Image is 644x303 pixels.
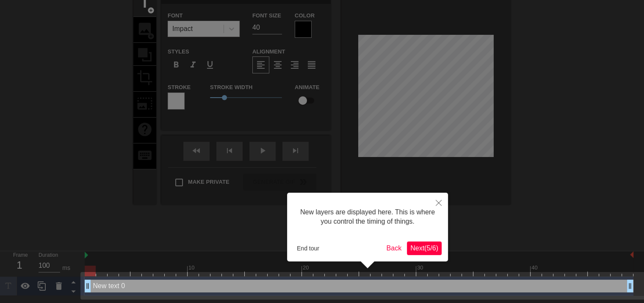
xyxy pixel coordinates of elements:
div: New layers are displayed here. This is where you control the timing of things. [293,199,442,235]
button: Next [407,241,442,255]
button: Close [429,193,448,212]
span: Next ( 5 / 6 ) [410,244,438,252]
button: Back [383,241,405,255]
button: End tour [293,242,323,255]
